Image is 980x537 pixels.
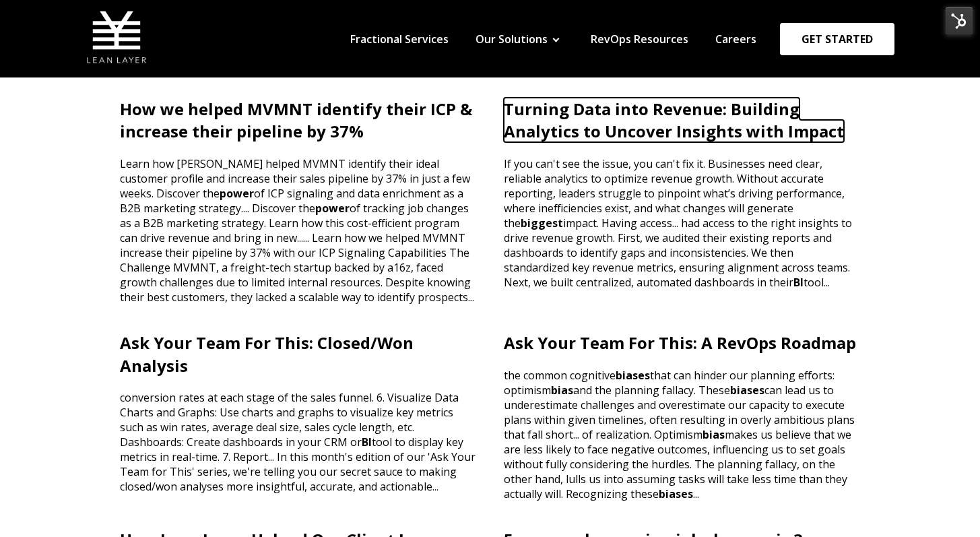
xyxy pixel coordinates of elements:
p: Learn how [PERSON_NAME] helped MVMNT identify their ideal customer profile and increase their sal... [120,143,477,305]
img: HubSpot Tools Menu Toggle [945,7,973,35]
span: biases [616,368,650,383]
a: GET STARTED [780,23,894,55]
p: If you can't see the issue, you can't fix it. Businesses need clear, reliable analytics to optimi... [504,143,861,290]
p: the common cognitive that can hinder our planning efforts: optimism and the planning fallacy. The... [504,354,861,501]
a: Turning Data into Revenue: Building Analytics to Uncover Insights with Impact [504,98,844,143]
a: Our Solutions [476,32,548,46]
span: bias [703,427,725,442]
span: power [315,201,350,216]
span: power [220,186,254,201]
p: conversion rates at each stage of the sales funnel. 6. Visualize Data Charts and Graphs: Use char... [120,377,477,494]
a: Careers [715,32,756,46]
a: RevOps Resources [591,32,688,46]
span: bias [551,383,573,398]
span: biases [659,486,693,501]
span: BI [362,435,372,449]
span: biases [730,383,764,398]
a: Ask Your Team For This: A RevOps Roadmap [504,331,856,354]
a: Ask Your Team For This: Closed/Won Analysis [120,331,414,377]
span: BI [793,275,804,290]
div: Navigation Menu [337,32,770,46]
a: How we helped MVMNT identify their ICP & increase their pipeline by 37% [120,98,472,143]
span: biggest [521,216,563,230]
a: Fractional Services [350,32,449,46]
